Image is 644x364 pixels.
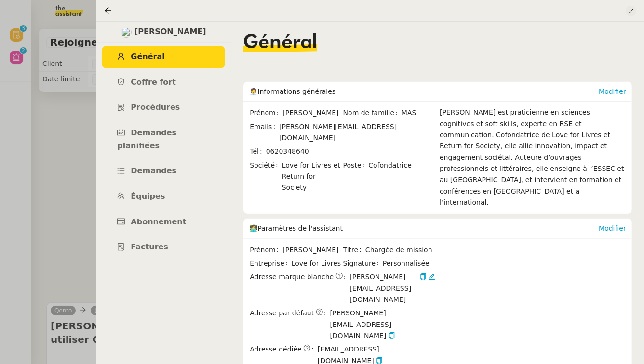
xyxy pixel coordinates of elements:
a: Général [102,46,225,68]
span: [PERSON_NAME] [282,107,342,118]
span: Entreprise [250,258,291,269]
span: Poste [343,160,369,171]
span: Paramètres de l'assistant [257,224,343,232]
span: Général [131,52,164,61]
span: Général [243,33,317,52]
span: MAS [402,107,435,118]
a: Coffre fort [102,71,225,94]
span: Adresse marque blanche [250,272,334,283]
span: [PERSON_NAME][EMAIL_ADDRESS][DOMAIN_NAME] [279,123,397,142]
span: Prénom [250,245,282,256]
span: Prénom [250,107,282,118]
a: Abonnement [102,211,225,234]
span: Société [250,160,282,194]
span: Cofondatrice [368,160,435,171]
img: users%2FtFhOaBya8rNVU5KG7br7ns1BCvi2%2Favatar%2Faa8c47da-ee6c-4101-9e7d-730f2e64f978 [121,27,132,38]
a: Modifier [599,88,626,95]
div: [PERSON_NAME] est praticienne en sciences cognitives et soft skills, experte en RSE et communicat... [440,107,626,208]
span: Adresse dédiée [250,344,301,355]
a: Demandes [102,160,225,182]
a: Demandes planifiées [102,122,225,157]
span: Factures [131,242,168,251]
span: Chargée de mission [365,245,435,256]
span: Titre [343,245,365,256]
span: [PERSON_NAME][EMAIL_ADDRESS][DOMAIN_NAME] [349,272,418,305]
a: Équipes [102,185,225,208]
span: Personnalisée [383,258,429,269]
div: 🧑‍💻 [249,219,599,238]
a: Procédures [102,96,225,119]
span: Emails [250,121,279,144]
span: [PERSON_NAME] [282,245,342,256]
span: Love for Livres et Return for Society [282,160,342,194]
span: Adresse par défaut [250,308,314,319]
span: Procédures [131,103,180,112]
a: Modifier [599,224,626,232]
span: Informations générales [257,88,335,95]
span: Demandes planifiées [117,128,176,150]
span: [PERSON_NAME][EMAIL_ADDRESS][DOMAIN_NAME] [330,308,436,341]
div: 🧑‍💼 [249,82,599,101]
span: Signature [343,258,383,269]
span: 0620348640 [266,147,309,155]
span: Abonnement [131,217,186,226]
span: Nom de famille [343,107,402,118]
span: Équipes [131,192,165,201]
span: [PERSON_NAME] [134,26,206,39]
span: Demandes [131,166,176,175]
span: Coffre fort [131,78,176,87]
span: Tél [250,146,266,157]
span: Love for Livres [292,258,342,269]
